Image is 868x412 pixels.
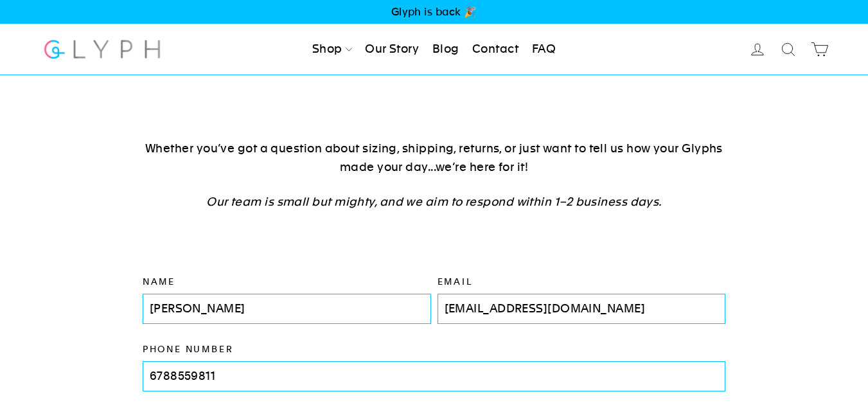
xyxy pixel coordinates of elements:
a: FAQ [527,35,561,64]
em: Our team is small but mighty, and we aim to respond within 1–2 business days. [206,195,662,208]
a: Blog [427,35,465,64]
a: Our Story [360,35,424,64]
img: Glyph [42,32,163,66]
a: Contact [467,35,524,64]
label: Phone number [143,343,726,355]
label: Name [143,276,431,287]
p: Whether you’ve got a question about sizing, shipping, returns, or just want to tell us how your G... [143,139,726,177]
a: Shop [307,35,357,64]
ul: Primary [307,35,561,64]
iframe: Glyph - Referral program [851,150,868,262]
label: Email [438,276,726,287]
